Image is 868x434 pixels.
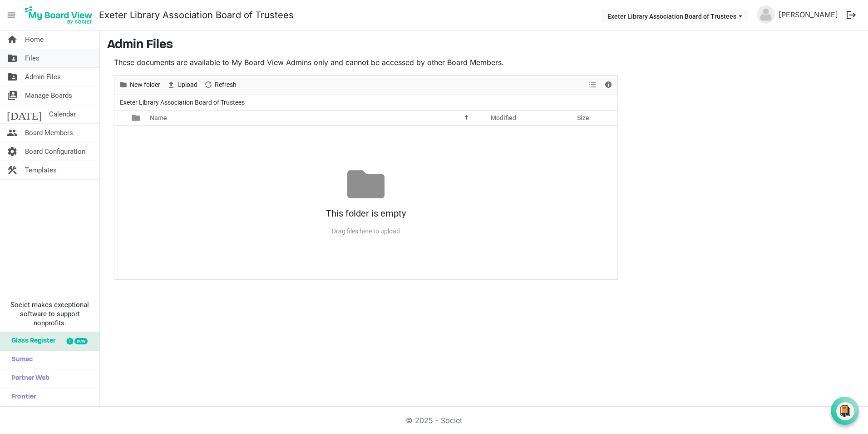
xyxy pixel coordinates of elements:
a: Exeter Library Association Board of Trustees [99,6,294,24]
span: Files [25,49,39,67]
span: menu [3,6,20,24]
span: Templates [25,161,57,179]
span: switch_account [7,86,18,105]
a: My Board View Logo [22,4,99,26]
span: Societ makes exceptional software to support nonprofits. [4,300,95,328]
span: settings [7,142,18,161]
span: Sumac [7,351,33,369]
span: folder_shared [7,68,18,86]
button: Upload [165,79,199,91]
span: Partner Web [7,369,49,388]
span: Size [577,114,589,121]
span: Home [25,30,44,49]
span: Modified [491,114,516,121]
span: people [7,124,18,142]
span: Refresh [214,79,237,91]
button: Refresh [202,79,238,91]
img: no-profile-picture.svg [757,5,775,24]
div: View [585,76,601,95]
button: Details [602,79,615,91]
img: My Board View Logo [22,4,95,26]
span: New folder [129,79,161,91]
span: Upload [177,79,198,91]
span: Admin Files [25,68,61,86]
span: Glass Register [7,332,55,350]
a: [PERSON_NAME] [775,5,842,24]
p: These documents are available to My Board View Admins only and cannot be accessed by other Board ... [114,57,618,68]
span: Board Members [25,124,73,142]
span: folder_shared [7,49,18,67]
span: Board Configuration [25,142,85,161]
button: View dropdownbutton [587,79,598,91]
div: Drag files here to upload [114,224,617,239]
button: Exeter Library Association Board of Trustees dropdownbutton [602,10,748,22]
div: This folder is empty [114,203,617,224]
span: Frontier [7,388,36,406]
h3: Admin Files [107,38,861,53]
div: Refresh [201,76,240,95]
span: [DATE] [7,105,42,123]
span: Calendar [49,105,76,123]
span: construction [7,161,18,179]
div: New folder [116,76,163,95]
span: Manage Boards [25,86,72,105]
span: home [7,30,18,49]
div: Upload [163,76,201,95]
div: Details [601,76,616,95]
span: Exeter Library Association Board of Trustees [118,97,247,108]
span: Name [150,114,167,121]
button: New folder [118,79,162,91]
div: new [74,338,88,344]
a: © 2025 - Societ [406,416,462,425]
button: logout [842,5,861,25]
